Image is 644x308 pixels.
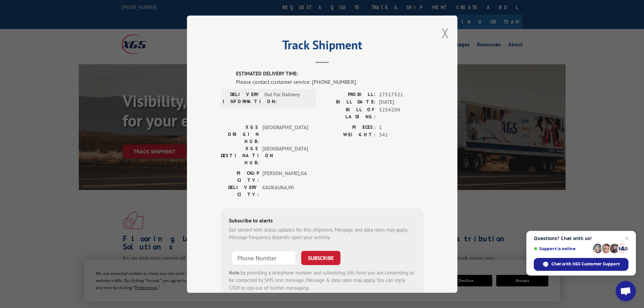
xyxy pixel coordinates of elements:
span: [GEOGRAPHIC_DATA] [262,123,308,145]
label: BILL DATE: [322,98,376,106]
div: Get texted with status updates for this shipment. Message and data rates may apply. Message frequ... [229,226,415,241]
label: PIECES: [322,123,376,131]
span: KAUKAUNA , WI [262,184,308,198]
span: Questions? Chat with us! [534,236,628,241]
label: XGS DESTINATION HUB: [221,145,259,166]
input: Phone Number [232,251,296,265]
span: 5254204 [379,106,424,120]
label: DELIVERY CITY: [221,184,259,198]
div: Chat with XGS Customer Support [534,258,628,271]
button: Close modal [442,24,449,42]
label: WEIGHT: [322,131,376,139]
div: Subscribe to alerts [229,216,415,226]
span: Chat with XGS Customer Support [551,261,620,267]
button: SUBSCRIBE [301,251,340,265]
span: [DATE] [379,98,424,106]
label: BILL OF LADING: [322,106,376,120]
span: Support is online [534,246,591,251]
span: [GEOGRAPHIC_DATA] [262,145,308,166]
span: [PERSON_NAME] , GA [262,169,308,184]
span: 17517521 [379,91,424,98]
label: PICKUP CITY: [221,169,259,184]
label: XGS ORIGIN HUB: [221,123,259,145]
strong: Note: [229,269,241,276]
label: PROBILL: [322,91,376,98]
label: DELIVERY INFORMATION: [223,91,261,105]
div: Please contact customer service: [PHONE_NUMBER]. [236,77,424,86]
span: Close chat [623,234,631,242]
label: ESTIMATED DELIVERY TIME: [236,70,424,78]
h2: Track Shipment [221,40,424,53]
span: Out For Delivery [264,91,310,105]
span: 341 [379,131,424,139]
span: 1 [379,123,424,131]
div: by providing a telephone number and submitting this form you are consenting to be contacted by SM... [229,269,415,292]
div: Open chat [616,281,636,301]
